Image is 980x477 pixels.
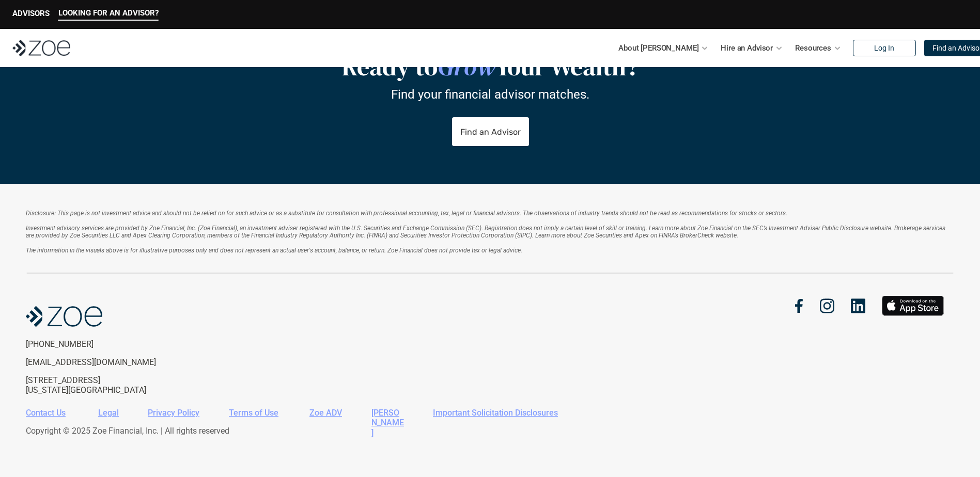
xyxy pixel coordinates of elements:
[391,87,589,102] p: Find your financial advisor matches.
[618,40,698,56] p: About [PERSON_NAME]
[433,408,558,418] a: Important Solicitation Disclosures
[148,408,199,418] a: Privacy Policy
[58,8,159,18] p: LOOKING FOR AN ADVISOR?
[371,408,404,437] a: [PERSON_NAME]
[26,375,195,395] p: [STREET_ADDRESS] [US_STATE][GEOGRAPHIC_DATA]
[853,40,916,56] a: Log In
[26,247,522,254] em: The information in the visuals above is for illustrative purposes only and does not represent an ...
[721,40,773,56] p: Hire an Advisor
[98,408,119,418] a: Legal
[232,52,749,82] h2: Ready to Your Wealth?
[452,118,528,147] a: Find an Advisor
[229,408,278,418] a: Terms of Use
[795,40,831,56] p: Resources
[26,210,787,217] em: Disclosure: This page is not investment advice and should not be relied on for such advice or as ...
[12,9,50,18] p: ADVISORS
[26,426,946,436] p: Copyright © 2025 Zoe Financial, Inc. | All rights reserved
[460,127,520,137] p: Find an Advisor
[874,44,894,53] p: Log In
[26,357,195,367] p: [EMAIL_ADDRESS][DOMAIN_NAME]
[309,408,342,418] a: Zoe ADV
[26,339,195,349] p: [PHONE_NUMBER]
[26,225,947,239] em: Investment advisory services are provided by Zoe Financial, Inc. (Zoe Financial), an investment a...
[26,408,66,418] a: Contact Us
